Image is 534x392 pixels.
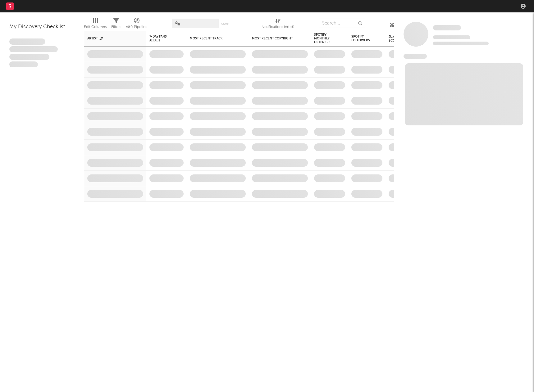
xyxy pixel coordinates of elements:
span: Praesent ac interdum [9,54,49,60]
div: Most Recent Copyright [252,37,299,40]
div: Edit Columns [84,16,107,34]
span: Lorem ipsum dolor [9,38,45,45]
div: Edit Columns [84,23,107,31]
div: Spotify Followers [351,35,373,42]
span: Integer aliquet in purus et [9,46,58,52]
span: 7-Day Fans Added [149,35,174,42]
input: Search... [319,19,365,28]
div: Notifications (Artist) [262,23,294,31]
div: A&R Pipeline [126,16,148,34]
div: Artist [87,37,134,40]
span: News Feed [404,54,427,59]
span: Aliquam viverra [9,61,38,68]
div: Most Recent Track [190,37,236,40]
button: Save [221,22,229,26]
div: Notifications (Artist) [262,16,294,34]
span: Some Artist [433,25,461,30]
div: A&R Pipeline [126,23,148,31]
div: My Discovery Checklist [9,23,75,31]
div: Filters [111,23,121,31]
span: 0 fans last week [433,42,489,45]
div: Jump Score [389,35,404,43]
div: Filters [111,16,121,34]
a: Some Artist [433,25,461,31]
span: Tracking Since: [DATE] [433,35,470,39]
div: Spotify Monthly Listeners [314,33,336,44]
